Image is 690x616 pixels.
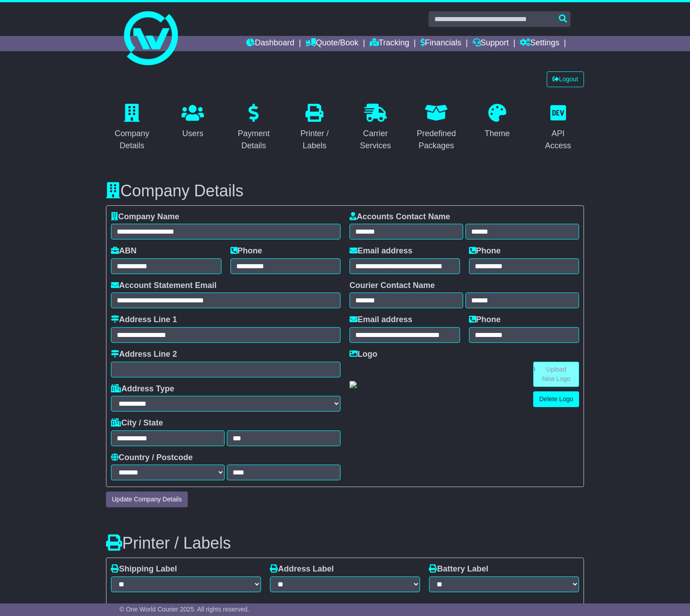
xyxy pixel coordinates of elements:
div: Users [181,128,204,140]
div: Theme [485,128,510,140]
label: Battery Label [429,564,488,574]
button: Update Company Details [106,492,188,507]
a: Upload New Logo [533,362,579,387]
a: Delete Logo [533,391,579,407]
a: Carrier Services [349,101,402,155]
label: Address Label [270,564,334,574]
div: Company Details [112,128,152,152]
a: Printer / Labels [289,101,341,155]
label: Company Name [111,212,179,222]
label: Phone [469,315,501,325]
label: City / State [111,418,163,428]
div: Printer / Labels [295,128,335,152]
label: Account Statement Email [111,281,217,291]
label: Address Line 2 [111,350,177,359]
label: Address Line 1 [111,315,177,325]
label: Accounts Contact Name [349,212,450,222]
div: API Access [538,128,579,152]
a: Dashboard [246,36,294,51]
a: Theme [479,101,516,143]
span: © One World Courier 2025. All rights reserved. [119,606,249,613]
a: Users [176,101,210,143]
a: Payment Details [228,101,280,155]
h3: Company Details [106,182,584,200]
label: Country / Postcode [111,453,193,463]
div: Payment Details [234,128,274,152]
label: Shipping Label [111,564,177,574]
a: Financials [420,36,461,51]
a: Settings [520,36,559,51]
label: ABN [111,246,137,256]
div: Predefined Packages [416,128,457,152]
a: Tracking [370,36,409,51]
a: Logout [547,71,584,87]
label: Address Type [111,384,174,394]
label: Email address [349,315,412,325]
a: Predefined Packages [411,101,463,155]
a: Company Details [106,101,158,155]
label: Phone [230,246,262,256]
a: API Access [532,101,584,155]
div: Carrier Services [355,128,396,152]
img: GetCustomerLogo [349,381,357,388]
h3: Printer / Labels [106,534,584,552]
label: Email address [349,246,412,256]
label: Phone [469,246,501,256]
label: Courier Contact Name [349,281,435,291]
a: Support [473,36,509,51]
label: Logo [349,350,377,359]
a: Quote/Book [305,36,358,51]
